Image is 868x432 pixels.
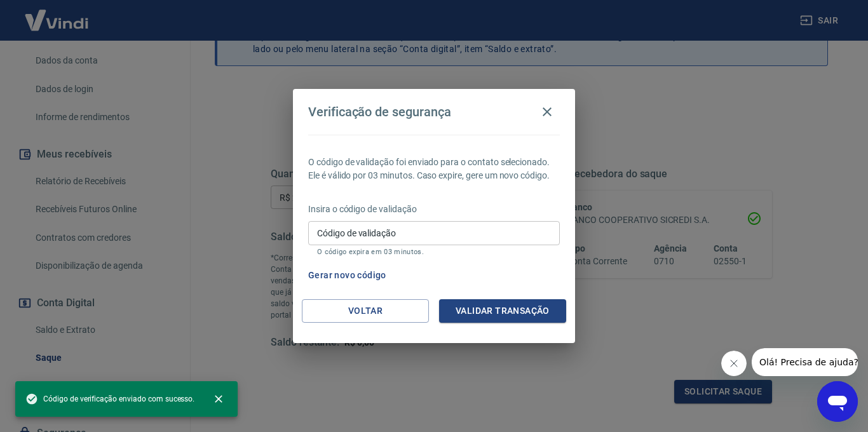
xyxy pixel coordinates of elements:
[205,385,233,413] button: close
[25,393,194,405] span: Código de verificação enviado com sucesso.
[317,248,551,256] p: O código expira em 03 minutos.
[308,156,560,182] p: O código de validação foi enviado para o contato selecionado. Ele é válido por 03 minutos. Caso e...
[439,299,566,323] button: Validar transação
[721,351,747,376] iframe: Fechar mensagem
[303,264,391,287] button: Gerar novo código
[752,348,858,376] iframe: Mensagem da empresa
[817,381,858,422] iframe: Botão para abrir a janela de mensagens
[302,299,429,323] button: Voltar
[308,104,451,119] h4: Verificação de segurança
[8,9,107,19] span: Olá! Precisa de ajuda?
[308,203,560,216] p: Insira o código de validação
